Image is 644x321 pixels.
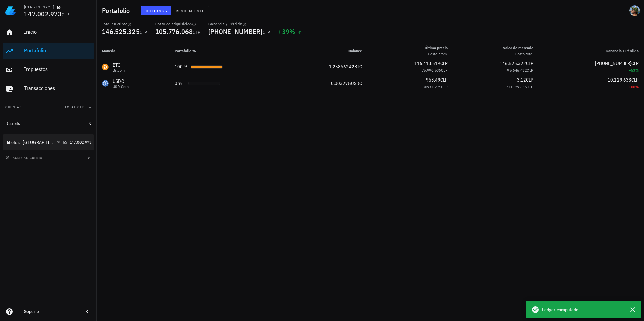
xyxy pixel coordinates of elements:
[24,9,62,18] span: 147.002.973
[629,5,640,16] div: avatar
[175,80,185,87] div: 0 %
[155,27,193,36] span: 105.776.068
[4,154,45,161] button: agregar cuenta
[169,43,283,59] th: Portafolio %: Sin ordenar. Pulse para ordenar de forma ascendente.
[507,84,527,89] span: 10.129.636
[441,84,448,89] span: CLP
[89,121,91,126] span: 0
[422,68,441,73] span: 75.990.536
[426,77,440,83] span: 953,49
[3,81,94,97] a: Transacciones
[283,43,368,59] th: Balance: Sin ordenar. Pulse para ordenar de forma ascendente.
[24,85,91,91] div: Transacciones
[606,77,631,83] span: -10.129.633
[440,77,448,83] span: CLP
[595,60,631,66] span: [PHONE_NUMBER]
[5,5,16,16] img: LedgiFi
[102,48,115,53] span: Moneda
[263,29,270,35] span: CLP
[631,77,639,83] span: CLP
[113,68,125,72] div: Bitcoin
[423,84,441,89] span: 3093,02 M
[351,80,362,86] span: USDC
[97,43,169,59] th: Moneda
[24,66,91,72] div: Impuestos
[503,51,533,57] div: Costo total
[140,29,147,35] span: CLP
[102,21,147,27] div: Total en cripto
[527,68,533,73] span: CLP
[440,60,448,66] span: CLP
[425,45,448,51] div: Último precio
[102,64,109,70] div: BTC-icon
[102,27,140,36] span: 146.525.325
[175,63,188,70] div: 100 %
[331,80,351,86] span: 0,003275
[5,140,55,145] div: Billetera [GEOGRAPHIC_DATA]
[278,28,302,35] div: +39
[527,84,533,89] span: CLP
[3,62,94,78] a: Impuestos
[3,134,94,150] a: Billetera [GEOGRAPHIC_DATA] 147.002.973
[631,60,639,66] span: CLP
[3,43,94,59] a: Portafolio
[113,78,129,85] div: USDC
[441,68,448,73] span: CLP
[289,27,295,36] span: %
[155,21,201,27] div: Costo de adquisición
[425,51,448,57] div: Costo prom.
[539,43,644,59] th: Ganancia / Pérdida: Sin ordenar. Pulse para ordenar de forma ascendente.
[102,5,133,16] h1: Portafolio
[175,8,205,13] span: Rendimiento
[3,99,94,115] button: CuentasTotal CLP
[3,24,94,40] a: Inicio
[414,60,440,66] span: 116.413.519
[65,105,85,109] span: Total CLP
[175,48,196,53] span: Portafolio %
[526,77,533,83] span: CLP
[141,6,172,15] button: Holdings
[507,68,527,73] span: 95.646.432
[70,140,91,145] span: 147.002.973
[208,21,270,27] div: Ganancia / Pérdida
[517,77,526,83] span: 3,12
[500,60,526,66] span: 146.525.322
[102,80,109,87] div: USDC-icon
[24,47,91,54] div: Portafolio
[171,6,209,15] button: Rendimiento
[62,12,69,18] span: CLP
[526,60,533,66] span: CLP
[208,27,263,36] span: [PHONE_NUMBER]
[24,29,91,35] div: Inicio
[24,309,78,314] div: Soporte
[24,4,54,10] div: [PERSON_NAME]
[348,48,362,53] span: Balance
[354,64,362,70] span: BTC
[542,306,579,313] span: Ledger computado
[145,8,167,13] span: Holdings
[635,84,639,89] span: %
[3,115,94,131] a: Duabits 0
[606,48,639,53] span: Ganancia / Pérdida
[544,67,639,74] div: +53
[7,156,42,160] span: agregar cuenta
[544,84,639,90] div: -100
[113,85,129,89] div: USD Coin
[113,62,125,68] div: BTC
[5,121,20,126] div: Duabits
[193,29,200,35] span: CLP
[635,68,639,73] span: %
[503,45,533,51] div: Valor de mercado
[329,64,354,70] span: 1,25866242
